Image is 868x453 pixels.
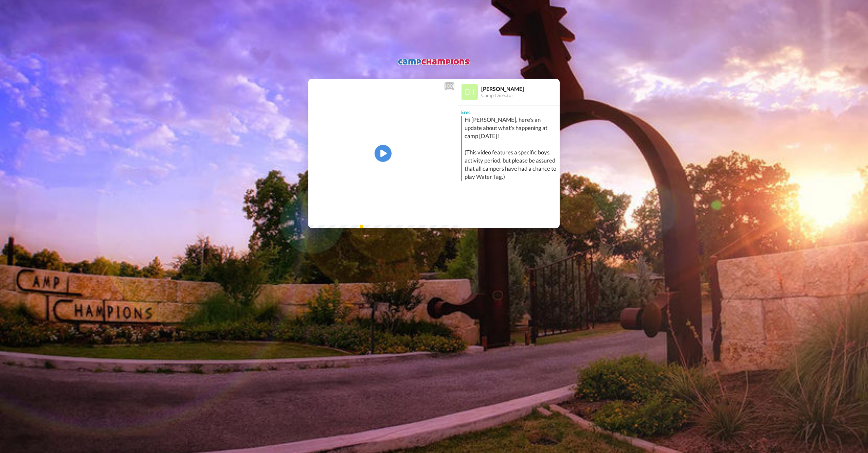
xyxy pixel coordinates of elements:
[330,211,342,219] span: 2:21
[481,93,559,98] div: Camp Director
[465,116,558,181] div: Hi [PERSON_NAME], here's an update about what's happening at camp [DATE]! (This video features a ...
[462,84,478,100] img: Profile Image
[313,211,325,219] span: 0:00
[445,212,452,219] img: Full screen
[326,211,329,219] span: /
[397,56,471,69] img: logo
[458,106,560,116] div: Erec
[445,83,454,90] div: CC
[481,86,559,92] div: [PERSON_NAME]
